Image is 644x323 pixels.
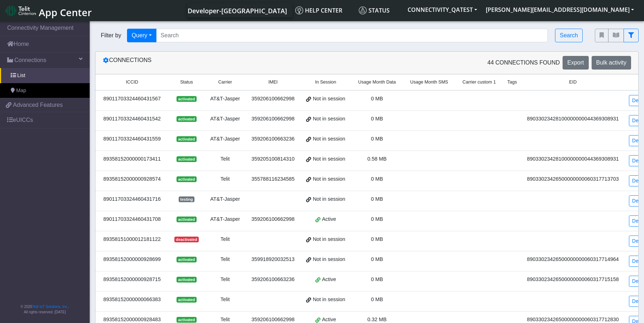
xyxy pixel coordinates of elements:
[16,87,26,95] span: Map
[592,56,631,70] button: Bulk activity
[313,195,345,203] span: Not in session
[313,256,345,263] span: Not in session
[177,136,196,142] span: activated
[250,276,296,284] div: 359206100663236
[371,116,383,122] span: 0 MB
[180,79,193,86] span: Status
[526,115,620,123] div: 89033023428100000000044369308931
[126,79,138,86] span: ICCID
[177,297,196,303] span: activated
[295,6,342,14] span: Help center
[313,95,345,103] span: Not in session
[17,72,25,80] span: List
[595,29,639,42] div: fitlers menu
[100,256,164,263] div: 89358152000000928699
[188,6,287,15] span: Developer-[GEOGRAPHIC_DATA]
[6,3,91,18] a: App Center
[100,215,164,223] div: 89011703324460431708
[487,58,560,67] span: 44 Connections found
[209,215,241,223] div: AT&T-Jasper
[100,155,164,163] div: 89358152000000173411
[174,237,199,242] span: deactivated
[371,236,383,242] span: 0 MB
[250,95,296,103] div: 359206100662998
[209,195,241,203] div: AT&T-Jasper
[100,296,164,304] div: 89358152000000066383
[209,276,241,284] div: Telit
[250,256,296,263] div: 359918920032513
[13,101,63,109] span: Advanced Features
[250,215,296,223] div: 359206100662998
[403,3,481,16] button: CONNECTIVITY_QATEST
[179,196,194,202] span: testing
[371,96,383,101] span: 0 MB
[526,256,620,263] div: 89033023426500000000060317714964
[292,3,356,18] a: Help center
[410,79,448,86] span: Usage Month SMS
[313,115,345,123] span: Not in session
[209,296,241,304] div: Telit
[367,156,387,162] span: 0.58 MB
[177,176,196,182] span: activated
[177,277,196,282] span: activated
[218,79,232,86] span: Carrier
[100,236,164,243] div: 89358151000012181122
[507,79,517,86] span: Tags
[322,215,336,223] span: Active
[100,195,164,203] div: 89011703324460431716
[177,96,196,102] span: activated
[526,155,620,163] div: 89033023428100000000044369308931
[371,296,383,302] span: 0 MB
[569,79,577,86] span: EID
[356,3,403,18] a: Status
[313,135,345,143] span: Not in session
[250,155,296,163] div: 359205100814310
[177,217,196,222] span: activated
[371,196,383,202] span: 0 MB
[100,175,164,183] div: 89358152000000928574
[313,296,345,304] span: Not in session
[359,6,390,14] span: Status
[187,3,287,18] a: Your current platform instance
[371,216,383,222] span: 0 MB
[156,29,548,42] input: Search...
[177,317,196,323] span: activated
[97,56,367,70] div: Connections
[209,175,241,183] div: Telit
[371,256,383,262] span: 0 MB
[596,60,626,66] span: Bulk activity
[359,6,367,14] img: status.svg
[371,176,383,182] span: 0 MB
[358,79,396,86] span: Usage Month Data
[209,115,241,123] div: AT&T-Jasper
[526,175,620,183] div: 89033023426500000000060317713703
[462,79,496,86] span: Carrier custom 1
[14,56,46,65] span: Connections
[250,135,296,143] div: 359206100663236
[313,175,345,183] span: Not in session
[481,3,638,16] button: [PERSON_NAME][EMAIL_ADDRESS][DOMAIN_NAME]
[39,6,92,19] span: App Center
[177,116,196,122] span: activated
[95,31,127,40] span: Filter by
[209,95,241,103] div: AT&T-Jasper
[563,56,588,70] button: Export
[313,236,345,243] span: Not in session
[250,175,296,183] div: 355788116234585
[526,276,620,284] div: 89033023426500000000060317715158
[367,317,387,322] span: 0.32 MB
[177,257,196,262] span: activated
[250,115,296,123] div: 359206100662998
[127,29,156,42] button: Query
[322,276,336,284] span: Active
[567,60,584,66] span: Export
[268,79,278,86] span: IMEI
[100,135,164,143] div: 89011703324460431559
[100,115,164,123] div: 89011703324460431542
[555,29,583,42] button: Search
[209,256,241,263] div: Telit
[371,276,383,282] span: 0 MB
[6,5,36,16] img: logo-telit-cinterion-gw-new.png
[295,6,303,14] img: knowledge.svg
[313,155,345,163] span: Not in session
